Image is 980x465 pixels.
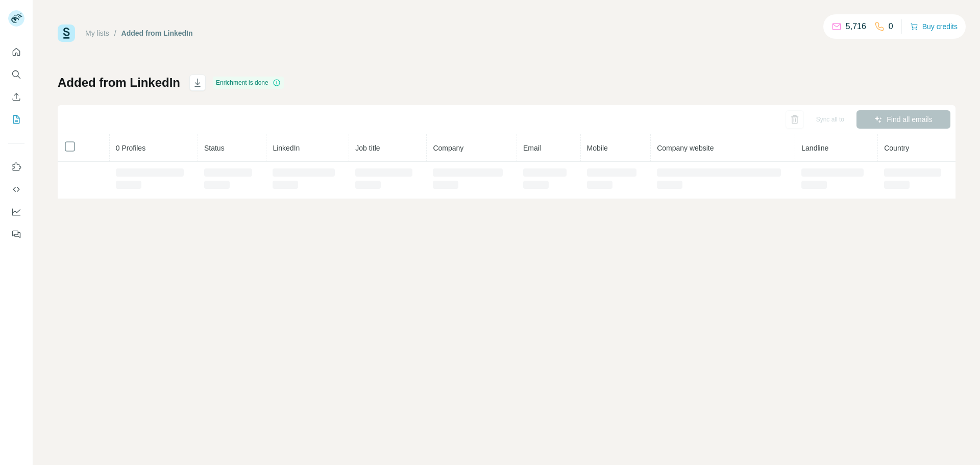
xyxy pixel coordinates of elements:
button: Use Surfe on LinkedIn [8,158,24,176]
img: Surfe Logo [58,25,75,42]
div: Enrichment is done [213,77,284,89]
span: Country [884,144,909,152]
span: Landline [801,144,828,152]
span: Email [523,144,541,152]
button: Enrich CSV [8,88,24,106]
a: My lists [85,29,109,37]
button: Dashboard [8,203,24,221]
div: Added from LinkedIn [121,28,193,38]
span: LinkedIn [273,144,300,152]
button: My lists [8,110,24,129]
button: Quick start [8,43,24,61]
p: 5,716 [846,20,866,33]
span: 0 Profiles [116,144,145,152]
button: Search [8,65,24,84]
button: Use Surfe API [8,180,24,199]
button: Feedback [8,225,24,243]
li: / [114,28,116,38]
span: Company [433,144,463,152]
button: Buy credits [910,19,958,34]
p: 0 [889,20,893,33]
h1: Added from LinkedIn [58,75,180,91]
span: Job title [355,144,380,152]
span: Status [204,144,225,152]
span: Company website [657,144,714,152]
span: Mobile [587,144,608,152]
